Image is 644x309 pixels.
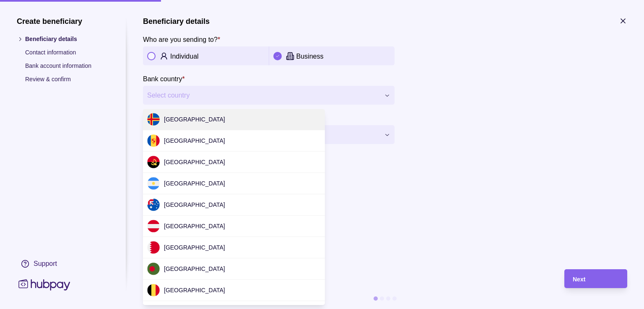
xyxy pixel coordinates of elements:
img: bd [147,263,160,275]
span: [GEOGRAPHIC_DATA] [164,159,225,165]
span: [GEOGRAPHIC_DATA] [164,201,225,208]
img: at [147,220,160,232]
span: [GEOGRAPHIC_DATA] [164,287,225,294]
span: [GEOGRAPHIC_DATA] [164,116,225,123]
span: [GEOGRAPHIC_DATA] [164,223,225,229]
img: ar [147,177,160,190]
img: ad [147,134,160,147]
img: au [147,198,160,211]
img: be [147,284,160,296]
img: ao [147,156,160,168]
span: [GEOGRAPHIC_DATA] [164,137,225,144]
span: [GEOGRAPHIC_DATA] [164,244,225,251]
img: bh [147,241,160,254]
span: [GEOGRAPHIC_DATA] [164,265,225,272]
span: [GEOGRAPHIC_DATA] [164,180,225,187]
img: ax [147,113,160,126]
